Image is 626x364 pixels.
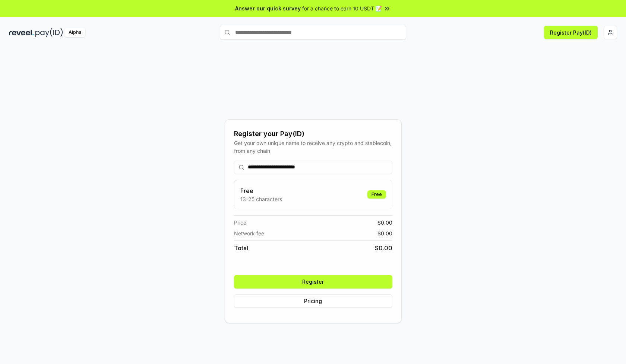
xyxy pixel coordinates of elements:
img: pay_id [35,28,63,37]
span: $ 0.00 [377,219,392,226]
div: Alpha [64,28,85,37]
span: $ 0.00 [375,244,392,252]
span: Price [234,219,246,226]
span: Total [234,244,248,252]
p: 13-25 characters [240,195,282,203]
div: Register your Pay(ID) [234,129,392,139]
div: Get your own unique name to receive any crypto and stablecoin, from any chain [234,139,392,155]
span: Network fee [234,229,264,237]
div: Free [367,190,386,199]
button: Pricing [234,294,392,308]
span: $ 0.00 [377,229,392,237]
button: Register [234,275,392,289]
span: for a chance to earn 10 USDT 📝 [302,4,382,12]
span: Answer our quick survey [235,4,301,12]
button: Register Pay(ID) [544,26,598,39]
h3: Free [240,186,282,195]
img: reveel_dark [9,28,34,37]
